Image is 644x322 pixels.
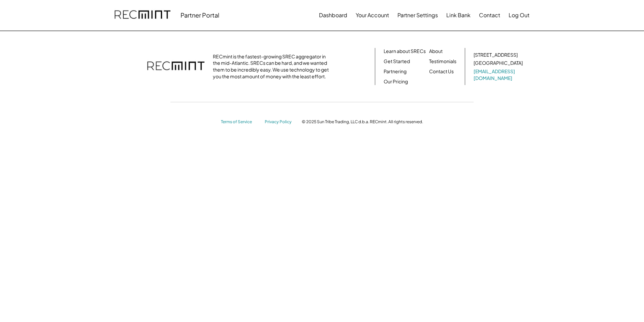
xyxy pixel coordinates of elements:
button: Link Bank [446,8,471,22]
a: Privacy Policy [265,119,295,125]
a: Our Pricing [384,78,408,85]
a: Get Started [384,58,410,65]
a: Contact Us [429,68,454,75]
div: [GEOGRAPHIC_DATA] [474,60,523,66]
a: [EMAIL_ADDRESS][DOMAIN_NAME] [474,68,524,81]
a: Testimonials [429,58,456,65]
a: Terms of Service [221,119,258,125]
a: About [429,48,443,55]
button: Contact [479,8,500,22]
button: Your Account [356,8,389,22]
div: © 2025 Sun Tribe Trading, LLC d.b.a. RECmint. All rights reserved. [302,119,423,125]
div: Partner Portal [181,11,219,19]
button: Partner Settings [397,8,438,22]
button: Log Out [509,8,529,22]
img: recmint-logotype%403x.png [115,4,170,27]
div: RECmint is the fastest-growing SREC aggregator in the mid-Atlantic. SRECs can be hard, and we wan... [213,53,332,80]
button: Dashboard [319,8,347,22]
a: Partnering [384,68,407,75]
img: recmint-logotype%403x.png [147,55,204,78]
div: [STREET_ADDRESS] [474,52,518,58]
a: Learn about SRECs [384,48,426,55]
